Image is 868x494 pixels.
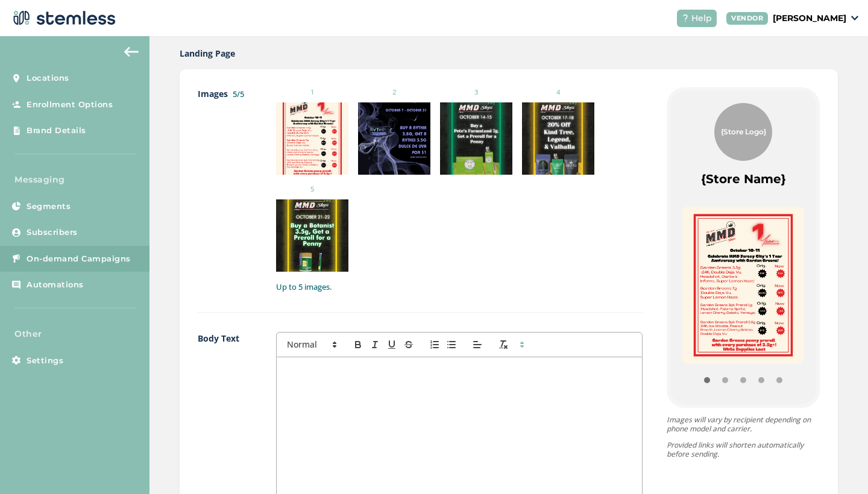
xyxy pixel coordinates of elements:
[716,371,734,389] button: Item 1
[698,371,716,389] button: Item 0
[440,102,512,175] img: fLSCPGVwxq3wr+Ayht3APnH0r9AAAAAElFTkSuQmCC
[276,199,348,272] img: 1D9HzJkO129OmAAAAAElFTkSuQmCC
[198,87,252,293] label: Images
[124,47,139,57] img: icon-arrow-back-accent-c549486e.svg
[522,87,594,98] small: 4
[851,16,858,20] img: icon_down-arrow-small-66adaf34.svg
[276,102,348,175] img: pAQAzUEJlABQApQAUAKUAFAClABQApQAUAKUAFAClABQApQAUAKUAFAClABQApQAUAKUAFAClABQApQAUAKUAFACJfAJAZRAC...
[27,227,78,239] span: Subscribers
[276,87,348,98] small: 1
[276,281,643,293] label: Up to 5 images.
[773,12,846,25] p: [PERSON_NAME]
[27,279,84,291] span: Automations
[691,12,712,25] span: Help
[726,12,768,25] div: VENDOR
[27,201,71,213] span: Segments
[358,87,430,98] small: 2
[233,89,244,99] label: 5/5
[27,99,113,111] span: Enrollment Options
[701,170,786,187] label: {Store Name}
[27,355,63,367] span: Settings
[522,102,594,175] img: gDMAHnjRMhTuAAAAABJRU5ErkJggg==
[27,125,86,137] span: Brand Details
[667,440,820,458] p: Provided links will shorten automatically before sending.
[27,253,131,265] span: On-demand Campaigns
[358,102,430,175] img: wD+54Bg8uCZ6YAAAAASUVORK5CYII=
[752,371,770,389] button: Item 3
[734,371,752,389] button: Item 2
[682,14,689,22] img: icon-help-white-03924b79.svg
[276,184,348,195] small: 5
[770,371,788,389] button: Item 4
[27,72,69,84] span: Locations
[682,207,804,364] img: pAQAzUEJlABQApQAUAKUAFAClABQApQAUAKUAFAClABQApQAUAKUAFAClABQApQAUAKUAFAClABQApQAUAKUAFACJfAJAZRAC...
[180,47,235,60] label: Landing Page
[808,436,868,494] iframe: Chat Widget
[721,127,766,137] span: {Store Logo}
[10,6,116,30] img: logo-dark-0685b13c.svg
[440,87,512,98] small: 3
[667,415,820,433] p: Images will vary by recipient depending on phone model and carrier.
